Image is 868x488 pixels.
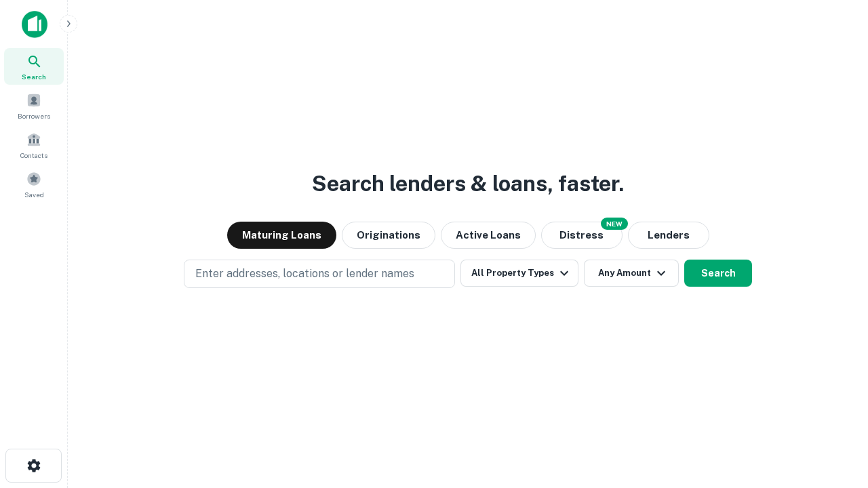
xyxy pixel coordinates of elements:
[227,222,336,249] button: Maturing Loans
[24,189,44,200] span: Saved
[4,48,64,85] a: Search
[4,166,64,203] a: Saved
[312,167,624,200] h3: Search lenders & loans, faster.
[22,71,46,82] span: Search
[184,260,455,288] button: Enter addresses, locations or lender names
[460,260,578,287] button: All Property Types
[684,260,752,287] button: Search
[18,110,50,121] span: Borrowers
[601,218,628,230] div: NEW
[441,222,536,249] button: Active Loans
[22,11,47,38] img: capitalize-icon.png
[541,222,623,249] button: Search distressed loans with lien and other non-mortgage details.
[195,266,414,282] p: Enter addresses, locations or lender names
[342,222,435,249] button: Originations
[800,380,868,445] iframe: Chat Widget
[4,127,64,163] a: Contacts
[20,150,47,161] span: Contacts
[584,260,679,287] button: Any Amount
[628,222,709,249] button: Lenders
[4,87,64,124] a: Borrowers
